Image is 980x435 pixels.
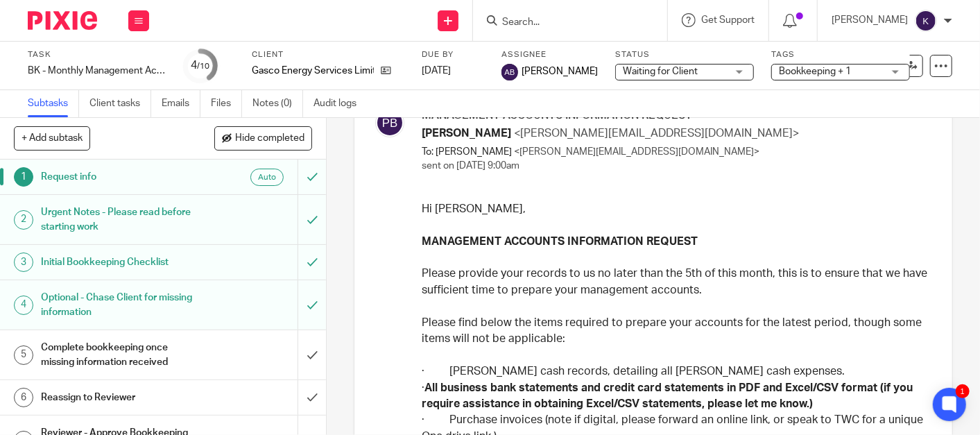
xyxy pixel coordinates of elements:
[313,90,367,117] a: Audit logs
[211,90,242,117] a: Files
[41,252,203,273] h1: Initial Bookkeeping Checklist
[235,133,304,144] span: Hide completed
[41,167,203,187] h1: Request info
[89,90,151,117] a: Client tasks
[252,64,374,78] p: Gasco Energy Services Limited
[250,169,284,186] div: Auto
[41,387,203,408] h1: Reassign to Reviewer
[422,266,928,298] p: Please provide your records to us no later than the 5th of this month, this is to ensure that we ...
[41,202,203,237] h1: Urgent Notes - Please read before starting work
[832,13,908,27] p: [PERSON_NAME]
[14,253,33,272] div: 3
[915,10,937,32] img: svg%3E
[422,236,698,247] strong: MANAGEMENT ACCOUNTS INFORMATION REQUEST
[615,49,754,60] label: Status
[501,64,518,80] img: svg%3E
[501,49,598,60] label: Assignee
[956,384,970,398] div: 1
[14,296,33,315] div: 4
[522,65,598,78] span: [PERSON_NAME]
[41,287,203,323] h1: Optional - Chase Client for missing information
[252,90,303,117] a: Notes (0)
[623,67,698,76] span: Waiting for Client
[422,128,511,139] span: [PERSON_NAME]
[422,147,512,157] span: To: [PERSON_NAME]
[514,128,799,139] span: <[PERSON_NAME][EMAIL_ADDRESS][DOMAIN_NAME]>
[14,167,33,187] div: 1
[214,126,312,150] button: Hide completed
[162,90,200,117] a: Emails
[422,161,519,171] span: sent on [DATE] 9:00am
[422,364,928,379] p: · [PERSON_NAME] cash records, detailing all [PERSON_NAME] cash expenses.
[779,67,851,76] span: Bookkeeping + 1
[501,17,626,29] input: Search
[14,388,33,407] div: 6
[191,58,210,74] div: 4
[422,298,928,347] p: Please find below the items required to prepare your accounts for the latest period, though some ...
[422,201,928,217] p: Hi [PERSON_NAME],
[28,64,166,78] div: BK - Monthly Management Accounts
[422,380,928,413] p: ·
[375,108,404,137] img: svg%3E
[28,11,97,30] img: Pixie
[701,15,755,25] span: Get Support
[14,210,33,230] div: 2
[198,62,210,70] small: /10
[28,49,166,60] label: Task
[514,147,759,157] span: <[PERSON_NAME][EMAIL_ADDRESS][DOMAIN_NAME]>
[422,382,913,409] strong: All business bank statements and credit card statements in PDF and Excel/CSV format (if you requi...
[28,90,79,117] a: Subtasks
[771,49,910,60] label: Tags
[422,66,451,76] span: [DATE]
[422,49,484,60] label: Due by
[41,337,203,373] h1: Complete bookkeeping once missing information received
[14,126,90,150] button: + Add subtask
[252,49,404,60] label: Client
[14,346,33,365] div: 5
